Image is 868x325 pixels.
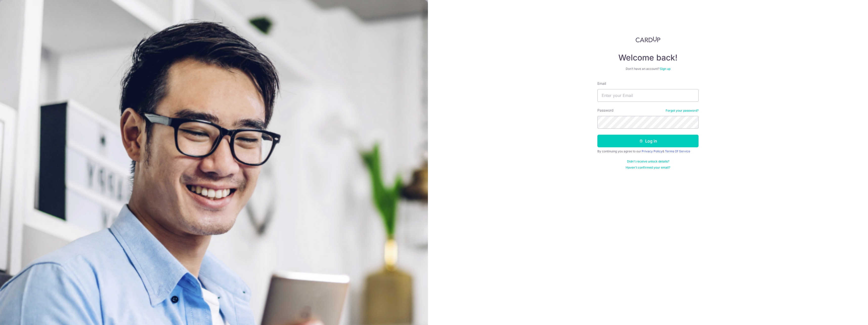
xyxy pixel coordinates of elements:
[666,109,699,113] a: Forgot your password?
[597,53,699,63] h4: Welcome back!
[636,36,660,43] img: CardUp Logo
[660,67,670,71] a: Sign up
[597,108,614,113] label: Password
[665,149,690,153] a: Terms Of Service
[597,89,699,102] input: Enter your Email
[626,166,670,170] a: Haven't confirmed your email?
[597,67,699,71] div: Don’t have an account?
[597,81,606,86] label: Email
[597,149,699,153] div: By continuing you agree to our &
[597,135,699,147] button: Log in
[642,149,662,153] a: Privacy Policy
[627,159,669,164] a: Didn't receive unlock details?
